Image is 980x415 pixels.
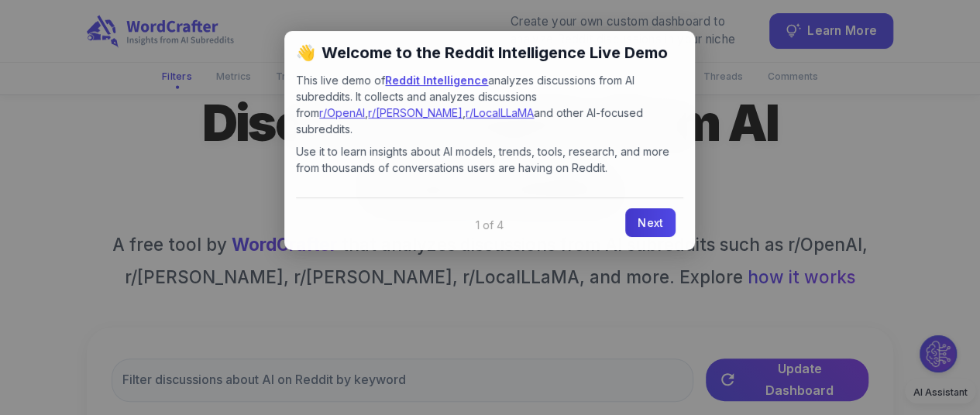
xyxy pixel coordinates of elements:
[368,106,462,119] a: r/[PERSON_NAME]
[385,74,488,87] a: Reddit Intelligence
[319,106,365,119] a: r/OpenAI
[296,43,683,63] h2: Welcome to the Reddit Intelligence Live Demo
[296,143,683,176] p: Use it to learn insights about AI models, trends, tools, research, and more from thousands of con...
[466,106,534,119] a: r/LocalLLaMA
[296,72,683,137] p: This live demo of analyzes discussions from AI subreddits. It collects and analyzes discussions f...
[295,43,316,63] span: 👋
[625,208,676,237] a: Next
